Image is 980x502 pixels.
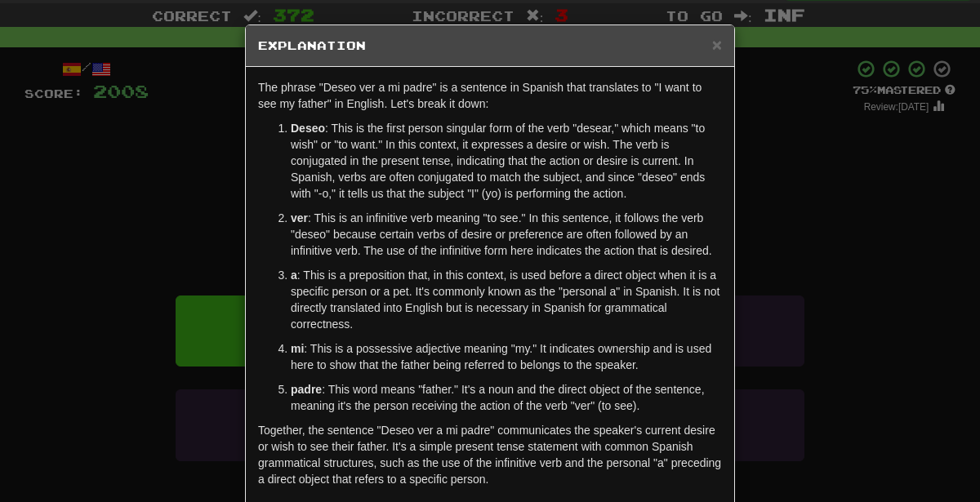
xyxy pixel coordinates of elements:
p: : This is the first person singular form of the verb "desear," which means "to wish" or "to want.... [291,120,722,202]
p: : This is an infinitive verb meaning "to see." In this sentence, it follows the verb "deseo" beca... [291,210,722,259]
h5: Explanation [258,38,722,54]
strong: padre [291,383,322,396]
p: : This word means "father." It's a noun and the direct object of the sentence, meaning it's the p... [291,381,722,414]
button: Close [712,36,722,53]
p: : This is a possessive adjective meaning "my." It indicates ownership and is used here to show th... [291,340,722,373]
p: : This is a preposition that, in this context, is used before a direct object when it is a specif... [291,267,722,332]
strong: ver [291,211,308,224]
strong: a [291,269,297,282]
span: × [712,35,722,54]
p: The phrase "Deseo ver a mi padre" is a sentence in Spanish that translates to "I want to see my f... [258,79,722,112]
strong: Deseo [291,122,325,135]
strong: mi [291,342,304,355]
p: Together, the sentence "Deseo ver a mi padre" communicates the speaker's current desire or wish t... [258,422,722,487]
